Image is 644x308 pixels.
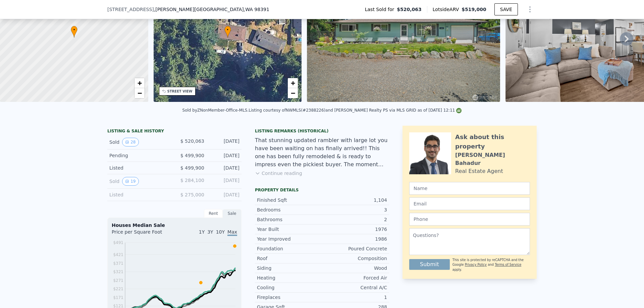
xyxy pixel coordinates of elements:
[167,89,193,94] div: STREET VIEW
[433,6,462,13] span: Lotside ARV
[113,261,123,266] tspan: $371
[113,278,123,283] tspan: $271
[257,216,322,223] div: Bathrooms
[465,263,487,266] a: Privacy Policy
[210,191,239,198] div: [DATE]
[257,255,322,262] div: Roof
[249,108,462,113] div: Listing courtesy of NWMLS (#2388226) and [PERSON_NAME] Realty PS via MLS GRID as of [DATE] 12:11
[452,258,530,272] div: This site is protected by reCAPTCHA and the Google and apply.
[462,7,486,12] span: $519,000
[255,128,389,134] div: Listing Remarks (Historical)
[322,265,387,271] div: Wood
[456,108,462,113] img: NWMLS Logo
[322,206,387,213] div: 3
[365,6,397,13] span: Last Sold for
[135,88,145,98] a: Zoom out
[180,138,204,144] span: $ 520,063
[113,287,123,291] tspan: $221
[135,78,145,88] a: Zoom in
[322,197,387,203] div: 1,104
[255,136,389,169] div: That stunning updated rambler with large lot you have been waiting on has finally arrived!! This ...
[109,165,169,171] div: Listed
[495,263,521,266] a: Terms of Service
[122,177,139,186] button: View historical data
[409,182,530,195] input: Name
[257,197,322,203] div: Finished Sqft
[112,222,237,229] div: Houses Median Sale
[107,6,154,13] span: [STREET_ADDRESS]
[71,26,77,38] div: •
[180,153,204,158] span: $ 499,900
[257,206,322,213] div: Bedrooms
[113,240,123,245] tspan: $491
[291,89,295,97] span: −
[322,274,387,281] div: Forced Air
[113,252,123,257] tspan: $421
[322,284,387,291] div: Central A/C
[257,236,322,242] div: Year Improved
[257,294,322,301] div: Fireplaces
[210,165,239,171] div: [DATE]
[255,170,302,177] button: Continue reading
[210,152,239,159] div: [DATE]
[113,295,123,300] tspan: $171
[255,187,389,193] div: Property details
[257,265,322,271] div: Siding
[71,27,77,33] span: •
[137,79,142,87] span: +
[223,209,241,218] div: Sale
[109,191,169,198] div: Listed
[224,26,231,38] div: •
[322,236,387,242] div: 1986
[109,152,169,159] div: Pending
[244,7,269,12] span: , WA 98391
[409,259,450,270] button: Submit
[180,192,204,197] span: $ 275,000
[291,79,295,87] span: +
[107,128,241,135] div: LISTING & SALE HISTORY
[180,178,204,183] span: $ 284,100
[122,138,139,146] button: View historical data
[154,6,269,13] span: , [PERSON_NAME][GEOGRAPHIC_DATA]
[109,138,169,146] div: Sold
[204,209,223,218] div: Rent
[199,229,205,235] span: 1Y
[257,274,322,281] div: Heating
[397,6,422,13] span: $520,063
[322,294,387,301] div: 1
[227,229,237,236] span: Max
[322,255,387,262] div: Composition
[137,89,142,97] span: −
[322,245,387,252] div: Poured Concrete
[113,269,123,274] tspan: $321
[455,167,503,175] div: Real Estate Agent
[288,88,298,98] a: Zoom out
[207,229,213,235] span: 3Y
[288,78,298,88] a: Zoom in
[409,213,530,226] input: Phone
[216,229,225,235] span: 10Y
[455,151,530,167] div: [PERSON_NAME] Bahadur
[210,138,239,146] div: [DATE]
[180,165,204,171] span: $ 499,900
[182,108,249,113] div: Sold by ZNonMember-Office-MLS .
[224,27,231,33] span: •
[112,229,174,239] div: Price per Square Foot
[322,216,387,223] div: 2
[257,226,322,233] div: Year Built
[109,177,169,186] div: Sold
[409,197,530,210] input: Email
[494,3,518,15] button: SAVE
[523,3,537,16] button: Show Options
[210,177,239,186] div: [DATE]
[257,245,322,252] div: Foundation
[455,132,530,151] div: Ask about this property
[257,284,322,291] div: Cooling
[322,226,387,233] div: 1976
